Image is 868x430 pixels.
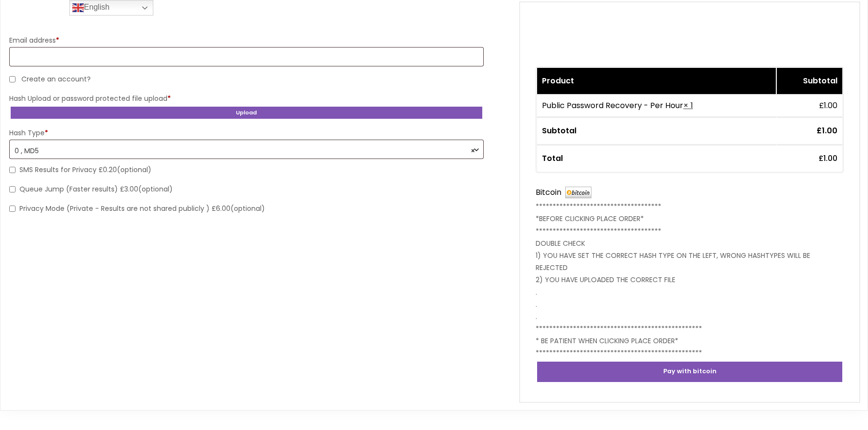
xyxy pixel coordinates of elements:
input: SMS Results for Privacy £0.20(optional) [9,167,16,173]
span: 0 , MD5 [9,140,484,159]
img: Bitcoin [565,187,591,198]
th: Total [537,145,776,172]
label: Hash Type [9,126,484,140]
button: Pay with bitcoin [536,360,844,383]
label: Hash Upload or password protected file upload [9,92,484,105]
label: Bitcoin [536,187,591,198]
span: Create an account? [21,74,91,84]
span: (optional) [230,204,265,213]
abbr: required [45,128,48,138]
th: Subtotal [537,117,776,144]
span: (optional) [138,184,173,194]
label: Queue Jump (Faster results) £3.00 [9,184,173,194]
form: Checkout [8,1,860,402]
strong: × 1 [683,100,693,111]
input: Create an account? [9,76,16,82]
label: Email address [9,33,484,47]
bdi: 1.00 [819,100,837,111]
span: (optional) [117,165,151,175]
span: 0 , MD5 [15,143,478,159]
span: × [471,146,475,156]
label: SMS Results for Privacy £0.20 [9,165,151,175]
button: Upload [9,105,484,120]
input: Queue Jump (Faster results) £3.00(optional) [9,186,16,192]
span: £ [819,153,823,164]
span: £ [819,100,824,111]
label: Privacy Mode (Private - Results are not shared publicly ) £6.00 [9,204,265,213]
abbr: required [167,94,171,103]
th: Subtotal [777,68,842,94]
input: Privacy Mode (Private - Results are not shared publicly ) £6.00(optional) [9,206,16,212]
bdi: 1.00 [819,153,837,164]
h3: Billing details [8,6,485,30]
span: £ [817,125,822,136]
td: Public Password Recovery - Per Hour [537,95,776,116]
h3: Your order [519,1,860,66]
bdi: 1.00 [817,125,837,136]
img: en [72,2,84,14]
th: Product [537,68,776,94]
